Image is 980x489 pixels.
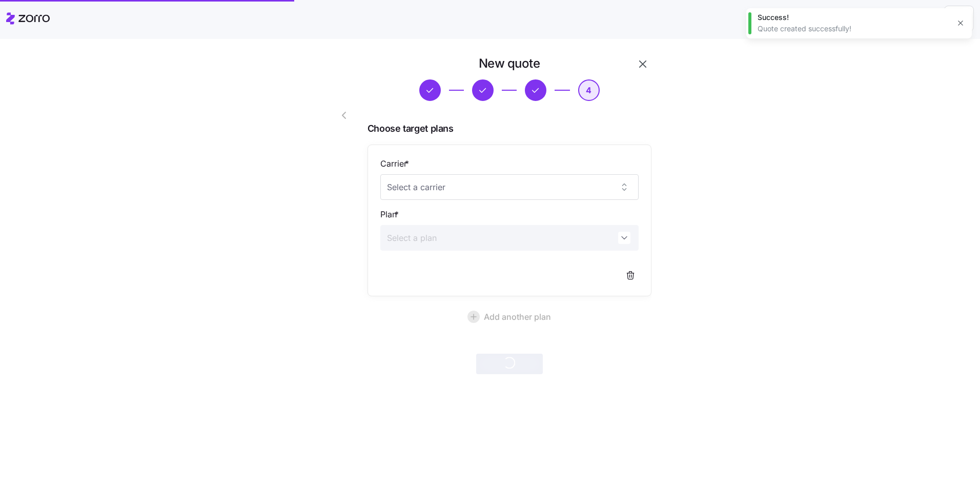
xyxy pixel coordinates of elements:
[380,208,401,221] label: Plan
[367,121,651,136] span: Choose target plans
[467,311,480,323] svg: add icon
[367,304,651,329] button: Add another plan
[484,311,551,323] span: Add another plan
[380,225,639,251] input: Select a plan
[578,79,600,101] button: 4
[758,24,949,34] div: Quote created successfully!
[479,55,540,71] h1: New quote
[380,174,639,200] input: Select a carrier
[758,12,949,23] div: Success!
[380,157,411,170] label: Carrier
